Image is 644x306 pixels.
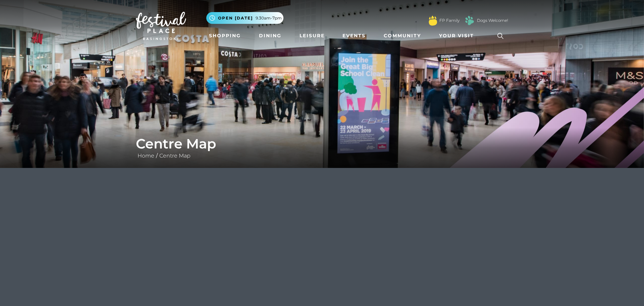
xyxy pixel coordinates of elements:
span: Your Visit [439,32,474,39]
a: Shopping [206,30,244,42]
a: Dogs Welcome! [477,17,508,24]
span: Open [DATE] [218,15,253,21]
h1: Centre Map [136,136,508,152]
a: Events [340,30,368,42]
a: FP Family [439,17,460,24]
a: Home [136,152,156,159]
a: Centre Map [158,152,192,159]
a: Your Visit [436,30,480,42]
a: Community [381,30,424,42]
span: 9.30am-7pm [256,15,282,21]
button: Open [DATE] 9.30am-7pm [206,12,283,24]
a: Leisure [297,30,327,42]
img: Festival Place Logo [136,12,186,40]
div: / [131,136,513,160]
a: Dining [256,30,284,42]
